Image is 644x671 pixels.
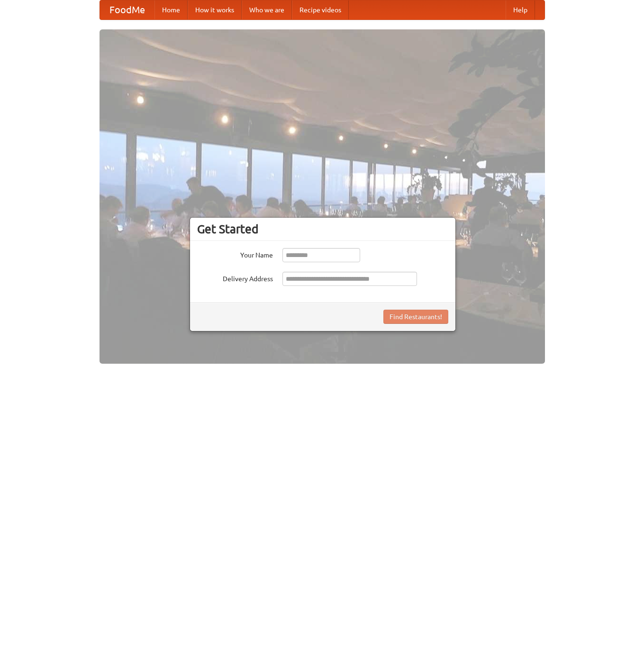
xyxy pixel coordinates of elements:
[506,0,535,19] a: Help
[154,0,188,19] a: Home
[292,0,349,19] a: Recipe videos
[197,272,273,284] label: Delivery Address
[197,222,448,236] h3: Get Started
[242,0,292,19] a: Who we are
[188,0,242,19] a: How it works
[100,0,154,19] a: FoodMe
[383,310,448,324] button: Find Restaurants!
[197,248,273,260] label: Your Name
